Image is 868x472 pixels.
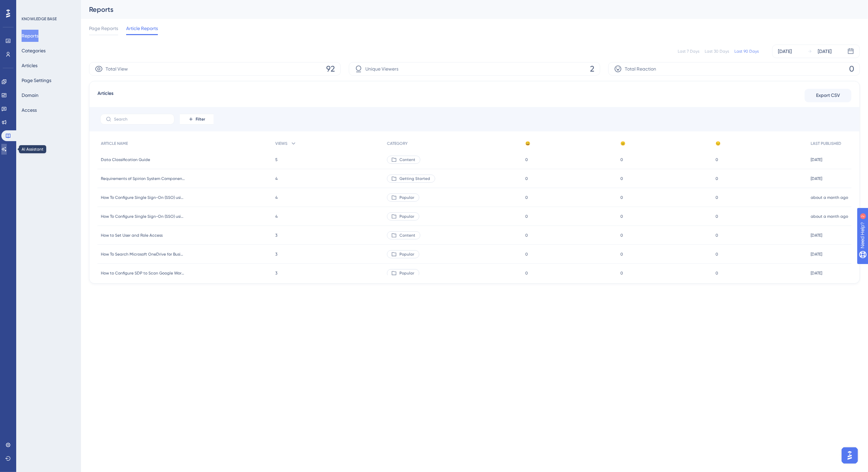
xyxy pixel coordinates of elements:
[811,157,822,162] time: [DATE]
[716,270,718,276] span: 0
[399,176,430,181] span: Getting Started
[22,59,37,72] button: Articles
[101,214,185,219] span: How To Configure Single Sign-On (SSO) using Okta
[101,141,128,146] span: ARTICLE NAME
[22,30,38,42] button: Reports
[716,252,718,257] span: 0
[275,141,287,146] span: VIEWS
[818,47,832,55] div: [DATE]
[399,157,415,162] span: Content
[525,252,528,257] span: 0
[811,252,822,257] time: [DATE]
[620,214,623,219] span: 0
[705,49,729,54] div: Last 30 Days
[275,270,277,276] span: 3
[734,49,759,54] div: Last 90 Days
[196,116,205,122] span: Filter
[399,214,414,219] span: Popular
[678,49,699,54] div: Last 7 Days
[525,141,530,146] span: 😀
[22,16,57,22] div: KNOWLEDGE BASE
[399,270,414,276] span: Popular
[716,195,718,200] span: 0
[399,195,414,200] span: Popular
[47,3,49,9] div: 2
[126,24,158,32] span: Article Reports
[620,252,623,257] span: 0
[620,233,623,238] span: 0
[525,214,528,219] span: 0
[399,252,414,257] span: Popular
[365,65,398,73] span: Unique Viewers
[22,74,51,86] button: Page Settings
[101,252,185,257] span: How To Search Microsoft OneDrive for Business
[590,63,594,74] span: 2
[106,65,128,73] span: Total View
[326,63,335,74] span: 92
[275,214,278,219] span: 4
[22,89,38,101] button: Domain
[811,214,848,219] time: about a month ago
[101,157,150,162] span: Data Classification Guide
[97,89,113,102] span: Articles
[275,157,278,162] span: 5
[716,157,718,162] span: 0
[620,270,623,276] span: 0
[89,5,843,14] div: Reports
[625,65,656,73] span: Total Reaction
[716,176,718,181] span: 0
[16,2,42,10] span: Need Help?
[620,176,623,181] span: 0
[89,24,118,32] span: Page Reports
[275,195,278,200] span: 4
[811,271,822,276] time: [DATE]
[101,270,185,276] span: How to Configure SDP to Scan Google Workspace: Gmail, Drive
[101,176,185,181] span: Requirements of Spirion System Components
[620,141,625,146] span: 😐
[849,63,854,74] span: 0
[22,45,46,57] button: Categories
[101,195,185,200] span: How To Configure Single Sign-On (SSO) using Entra
[275,252,277,257] span: 3
[101,233,163,238] span: How to Set User and Role Access
[805,89,851,102] button: Export CSV
[399,233,415,238] span: Content
[275,233,277,238] span: 3
[716,141,721,146] span: 😔
[811,176,822,181] time: [DATE]
[114,117,169,122] input: Search
[840,445,860,466] iframe: UserGuiding AI Assistant Launcher
[716,233,718,238] span: 0
[387,141,408,146] span: CATEGORY
[525,233,528,238] span: 0
[816,91,840,100] span: Export CSV
[811,233,822,238] time: [DATE]
[620,195,623,200] span: 0
[180,114,214,125] button: Filter
[22,104,37,116] button: Access
[811,195,848,200] time: about a month ago
[525,195,528,200] span: 0
[716,214,718,219] span: 0
[778,47,792,55] div: [DATE]
[525,176,528,181] span: 0
[620,157,623,162] span: 0
[811,141,841,146] span: LAST PUBLISHED
[275,176,278,181] span: 4
[525,270,528,276] span: 0
[525,157,528,162] span: 0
